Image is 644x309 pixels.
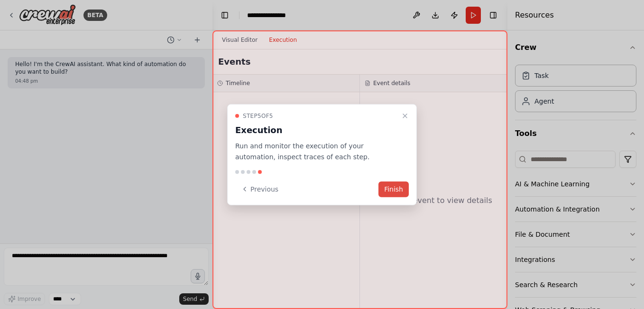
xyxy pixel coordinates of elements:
[399,110,411,122] button: Close walkthrough
[235,181,284,197] button: Previous
[235,141,397,163] p: Run and monitor the execution of your automation, inspect traces of each step.
[218,9,231,22] button: Hide left sidebar
[378,181,409,197] button: Finish
[235,124,397,137] h3: Execution
[243,112,273,120] span: Step 5 of 5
